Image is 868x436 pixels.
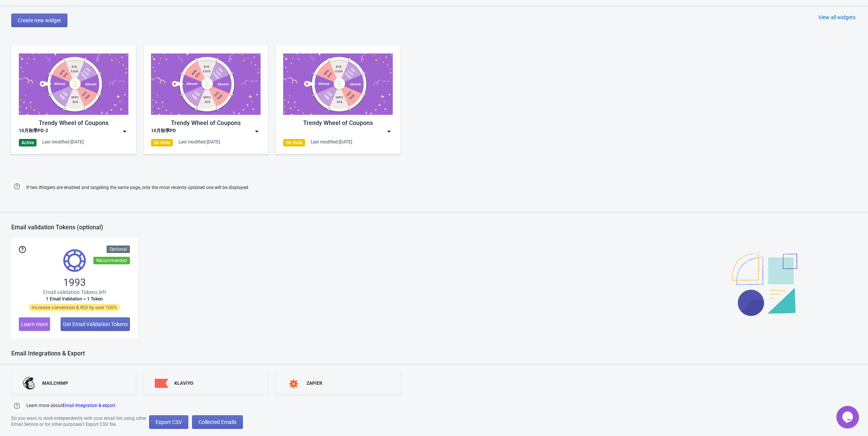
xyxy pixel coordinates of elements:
button: Export CSV [149,415,188,429]
span: Email validation Tokens left [43,288,106,296]
div: Recommended [93,257,130,264]
div: On Hold [283,139,305,146]
img: klaviyo.png [155,379,168,388]
div: 10月秋季PD [151,128,176,135]
img: trendy_game.png [19,53,128,115]
span: Increase conversion & ROI by over 100% [29,304,120,311]
span: Learn more about . [26,402,116,412]
div: Last modified: [DATE] [178,139,220,145]
span: Get Email Validation Tokens [63,321,128,327]
span: Export CSV [156,419,182,425]
div: Trendy Wheel of Coupons [283,119,393,128]
a: Email Integration & export [63,403,115,408]
div: KLAVIYO [174,380,193,386]
span: 1 Email Validation = 1 Token [46,296,103,302]
img: mailchimp.png [23,377,36,390]
span: If two Widgets are enabled and targeting the same page, only the most recently updated one will b... [26,181,249,194]
div: Do you want to work independently with your email list using other Email Service or for other pur... [11,415,149,429]
button: Learn more [19,317,50,331]
span: Collected Emails [198,419,236,425]
div: View all widgets [818,14,856,21]
div: Trendy Wheel of Coupons [151,119,261,128]
button: Create new widget [11,14,67,27]
img: help.png [11,400,23,412]
span: Learn more [21,321,48,327]
button: Get Email Validation Tokens [61,317,130,331]
div: Last modified: [DATE] [311,139,352,145]
img: dropdown.png [385,128,393,135]
span: 1993 [63,276,86,288]
img: zapier.svg [287,380,301,388]
div: Optional [107,245,130,253]
img: trendy_game.png [151,53,261,115]
img: tokens.svg [63,249,86,272]
div: MAILCHIMP [42,380,68,386]
div: ZAPIER [307,380,322,386]
img: trendy_game.png [283,53,393,115]
img: help.png [11,181,23,192]
iframe: chat widget [836,406,860,428]
img: dropdown.png [253,128,261,135]
img: illustration.svg [732,253,797,316]
div: 10月秋季PD-2 [19,128,48,135]
button: Collected Emails [192,415,243,429]
div: Trendy Wheel of Coupons [19,119,128,128]
img: dropdown.png [121,128,128,135]
div: On Hold [151,139,173,146]
div: Active [19,139,37,146]
div: Last modified: [DATE] [42,139,84,145]
span: Create new widget [18,17,61,23]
